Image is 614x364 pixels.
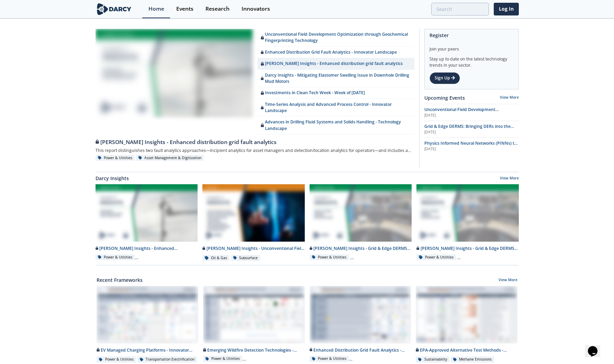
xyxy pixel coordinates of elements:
div: [PERSON_NAME] Insights - Unconventional Field Development Optimization through Geochemical Finger... [202,245,305,252]
div: [PERSON_NAME] Insights - Enhanced distribution grid fault analytics [96,245,198,252]
div: Power & Utilities [310,356,349,362]
a: EPA-Approved Alternative Test Methods - Innovator Comparison preview EPA-Approved Alternative Tes... [413,286,520,363]
a: Physics Informed Neural Networks (PINNs) to Accelerate Subsurface Scenario Analysis [DATE] [424,140,519,152]
span: Unconventional Field Development Optimization through Geochemical Fingerprinting Technology [424,107,499,125]
div: Emerging Wildfire Detection Technologies - Technology Landscape [203,347,305,353]
a: Sign Up [429,72,460,84]
div: Asset Management & Digitization [136,155,204,161]
a: Grid & Edge DERMS: Bringing DERs into the Control Room [DATE] [424,123,519,135]
a: Darcy Insights - Mitigating Elastomer Swelling Issue in Downhole Drilling Mud Motors [257,70,414,88]
a: Unconventional Field Development Optimization through Geochemical Fingerprinting Technology [DATE] [424,107,519,118]
div: Power & Utilities [310,254,349,261]
a: Darcy Insights - Grid & Edge DERMS Consolidated Deck preview [PERSON_NAME] Insights - Grid & Edge... [414,184,521,262]
div: This report distinguishes two fault analytics approaches—incipient analytics for asset managers a... [96,146,414,155]
div: Power & Utilities [203,356,243,362]
div: Innovators [242,6,270,12]
a: [PERSON_NAME] Insights - Enhanced distribution grid fault analytics [257,58,414,69]
a: Recent Frameworks [97,276,143,284]
div: Events [176,6,193,12]
a: Enhanced Distribution Grid Fault Analytics - Innovator Landscape [257,47,414,58]
div: Join your peers [429,41,514,52]
div: Home [148,6,164,12]
div: Power & Utilities [96,254,135,261]
a: Upcoming Events [424,94,465,101]
a: View More [499,277,517,284]
div: Methane Emissions [451,356,494,363]
a: View More [500,95,519,100]
div: Register [429,29,514,41]
div: Power & Utilities [97,356,136,363]
a: Darcy Insights - Unconventional Field Development Optimization through Geochemical Fingerprinting... [200,184,307,262]
a: Emerging Wildfire Detection Technologies - Technology Landscape preview Emerging Wildfire Detecti... [201,286,307,363]
div: [PERSON_NAME] Insights - Grid & Edge DERMS Consolidated Deck [416,245,519,252]
a: Darcy Insights [96,175,129,182]
div: Transportation Electrification [137,356,197,363]
div: Stay up to date on the latest technology trends in your sector. [429,52,514,68]
div: Unconventional Field Development Optimization through Geochemical Fingerprinting Technology [261,31,411,44]
iframe: chat widget [585,337,607,357]
div: [DATE] [424,113,519,118]
div: [PERSON_NAME] Insights - Enhanced distribution grid fault analytics [96,138,414,146]
div: Power & Utilities [96,155,135,161]
div: Power & Utilities [416,254,456,261]
div: Sustainability [416,356,449,363]
div: [DATE] [424,146,519,152]
a: Log In [494,3,519,15]
a: View More [500,176,519,182]
div: Research [205,6,230,12]
div: Subsurface [231,255,260,261]
a: Investments in Clean Tech Week - Week of [DATE] [257,87,414,99]
a: Advances in Drilling Fluid Systems and Solids Handling - Technology Landscape [257,117,414,134]
a: Darcy Insights - Enhanced distribution grid fault analytics preview [PERSON_NAME] Insights - Enha... [93,184,200,262]
div: Enhanced Distribution Grid Fault Analytics - Innovator Landscape [310,347,411,353]
div: [PERSON_NAME] Insights - Grid & Edge DERMS Integration [310,245,412,252]
a: Enhanced Distribution Grid Fault Analytics - Innovator Landscape preview Enhanced Distribution Gr... [307,286,414,363]
div: EV Managed Charging Platforms - Innovator Landscape [97,347,198,353]
span: Grid & Edge DERMS: Bringing DERs into the Control Room [424,123,514,135]
a: Unconventional Field Development Optimization through Geochemical Fingerprinting Technology [257,29,414,47]
a: EV Managed Charging Platforms - Innovator Landscape preview EV Managed Charging Platforms - Innov... [94,286,201,363]
a: [PERSON_NAME] Insights - Enhanced distribution grid fault analytics [96,134,414,146]
div: Oil & Gas [202,255,230,261]
div: EPA-Approved Alternative Test Methods - Innovator Comparison [416,347,517,353]
a: Darcy Insights - Grid & Edge DERMS Integration preview [PERSON_NAME] Insights - Grid & Edge DERMS... [307,184,414,262]
a: Time-Series Analysis and Advanced Process Control - Innovator Landscape [257,99,414,117]
div: [DATE] [424,130,519,135]
input: Advanced Search [431,3,489,15]
span: Physics Informed Neural Networks (PINNs) to Accelerate Subsurface Scenario Analysis [424,140,518,152]
img: logo-wide.svg [96,3,133,15]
